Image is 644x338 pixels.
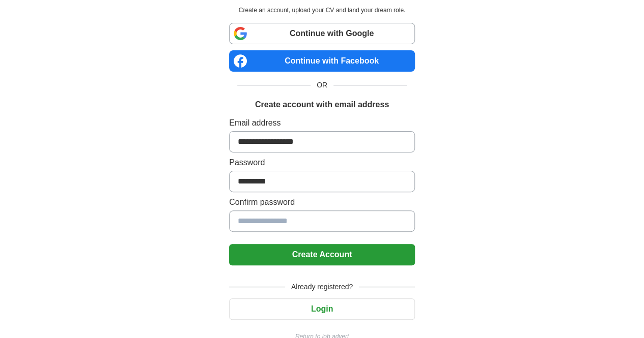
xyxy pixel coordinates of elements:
[311,80,333,90] span: OR
[229,196,415,208] label: Confirm password
[231,6,413,15] p: Create an account, upload your CV and land your dream role.
[229,117,415,129] label: Email address
[229,304,415,313] a: Login
[285,282,359,292] span: Already registered?
[229,50,415,72] a: Continue with Facebook
[229,157,415,169] label: Password
[229,23,415,44] a: Continue with Google
[229,244,415,265] button: Create Account
[255,99,389,111] h1: Create account with email address
[229,298,415,320] button: Login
